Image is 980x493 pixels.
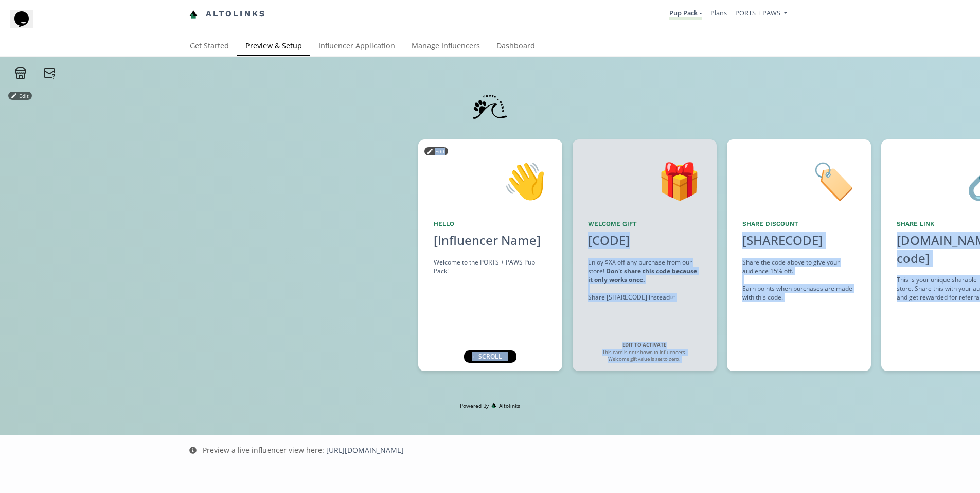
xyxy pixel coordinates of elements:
[622,342,666,348] strong: EDIT TO ACTIVATE
[310,37,403,57] a: Influencer Application
[735,8,780,17] span: PORTS + PAWS
[326,445,404,455] a: [URL][DOMAIN_NAME]
[735,8,787,20] a: PORTS + PAWS
[588,220,701,228] div: Welcome Gift
[182,37,237,57] a: Get Started
[434,258,547,275] div: Welcome to the PORTS + PAWS Pup Pack!
[499,402,520,409] span: Altolinks
[189,10,198,19] img: favicon-32x32.png
[424,147,448,155] button: Edit
[403,37,488,57] a: Manage Influencers
[742,258,856,302] div: Share the code above to give your audience 15% off. Earn points when purchases are made with this...
[10,10,43,41] iframe: chat widget
[582,232,636,249] div: [CODE]
[742,155,856,207] div: 🏷️
[588,267,697,284] strong: Don't share this code because it only works once.
[742,220,856,228] div: Share Discount
[203,445,404,455] div: Preview a live influencer view here:
[710,8,727,17] a: Plans
[434,232,547,249] div: [Influencer Name]
[491,403,496,408] img: favicon-32x32.png
[471,87,509,126] img: 3tHQrn6uuTer
[593,342,696,363] div: This card is not shown to influencers. Welcome gift value is set to zero.
[434,155,547,207] div: 👋
[460,402,489,409] span: Powered By
[742,232,823,249] div: [SHARECODE]
[237,37,310,57] a: Preview & Setup
[669,8,702,20] a: Pup Pack
[588,155,701,207] div: 🎁
[488,37,543,57] a: Dashboard
[189,6,266,23] a: Altolinks
[588,258,701,302] div: Enjoy $XX off any purchase from our store! Share [SHARECODE] instead ☞
[8,92,32,100] button: Edit
[434,220,547,228] div: Hello
[464,350,516,363] div: ← scroll →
